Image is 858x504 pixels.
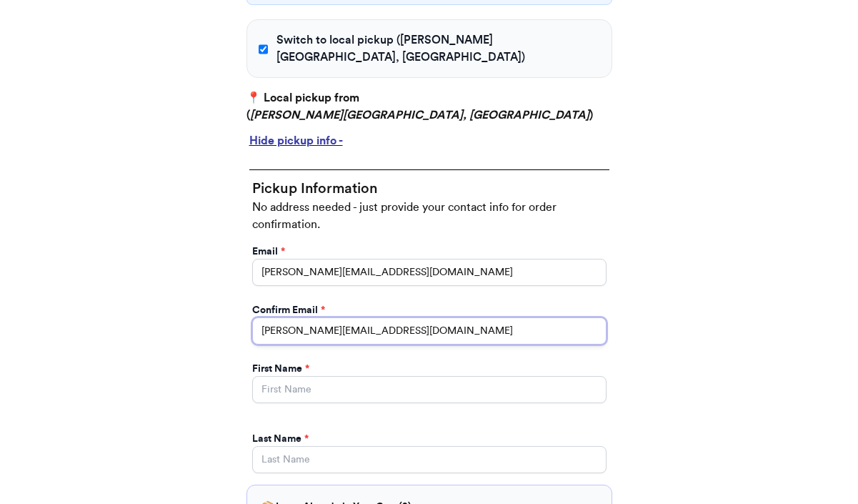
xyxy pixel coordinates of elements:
label: Confirm Email [252,303,325,317]
input: Switch to local pickup ([PERSON_NAME][GEOGRAPHIC_DATA], [GEOGRAPHIC_DATA]) [259,42,269,56]
p: No address needed - just provide your contact info for order confirmation. [252,199,607,233]
h2: Pickup Information [252,179,607,199]
label: Last Name [252,432,309,446]
input: Email [252,259,607,286]
span: Switch to local pickup ([PERSON_NAME][GEOGRAPHIC_DATA], [GEOGRAPHIC_DATA]) [276,31,599,66]
input: Confirm Email [252,317,607,345]
input: Last Name [252,446,607,473]
label: Email [252,244,285,259]
em: [PERSON_NAME][GEOGRAPHIC_DATA], [GEOGRAPHIC_DATA] [250,109,589,121]
p: 📍 Local pickup from ( ) [246,89,612,124]
label: First Name [252,362,309,376]
input: First Name [252,376,607,403]
div: Hide pickup info - [249,132,609,149]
